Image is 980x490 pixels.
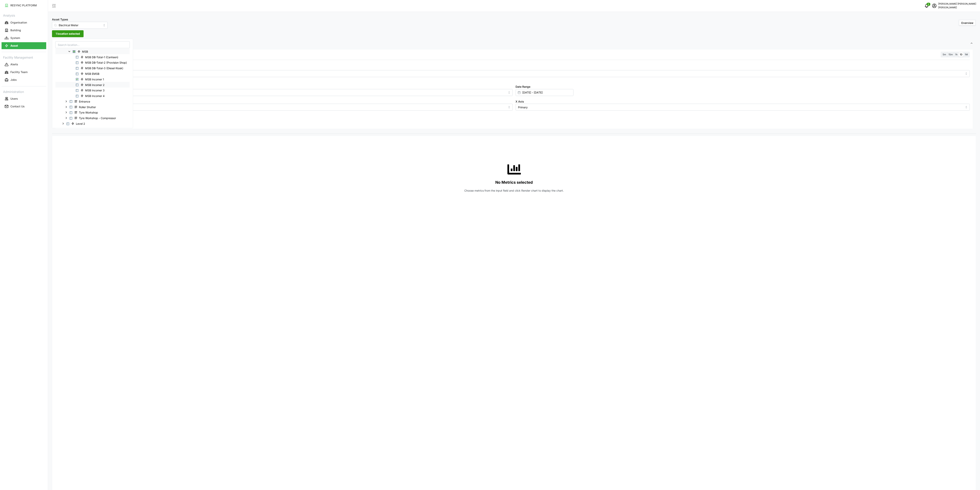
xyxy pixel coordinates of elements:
span: Select MSB Incomer 3 [76,89,78,92]
a: Jobs [2,76,46,84]
span: Entrance [79,100,90,104]
p: Users [10,97,18,101]
p: Organisation [10,21,27,24]
p: Jobs [10,78,17,82]
span: MSB [76,49,91,54]
span: Tyre Workshop - Compressor [73,116,119,120]
button: Building [2,27,46,34]
p: Choose metrics from the input field and click Render chart to display the chart. [464,189,564,193]
a: Asset [2,42,46,50]
p: RESYNC PLATFORM [10,3,37,7]
button: Contact Us [2,103,46,110]
button: System [2,35,46,41]
a: System [2,34,46,42]
a: Facility Team [2,68,46,76]
button: 1 location selected [52,30,84,37]
span: Entrance [73,99,93,104]
p: *You can only select a maximum of 5 metrics [58,78,970,81]
a: Users [2,95,46,103]
span: 5m [943,53,946,56]
span: MSB [82,50,88,54]
span: Select MSB EMSB [76,72,78,75]
p: No Metrics selected [495,179,533,186]
span: Select MSB DB-Total-1 (Canteen) [76,56,78,58]
button: Organisation [2,19,46,26]
span: MSB DB-Total-2 (Provision Shop) [79,60,130,65]
p: Analysis [2,12,46,18]
p: Building [10,28,21,32]
button: RESYNC PLATFORM [2,2,46,9]
div: 1 location selected [52,39,133,128]
span: MSB EMSB [79,71,102,76]
p: Contact Us [10,104,25,108]
button: Facility Team [2,69,46,76]
p: Facility Management [2,54,46,60]
span: Select MSB DB-Total-2 (Provision Shop) [76,61,78,64]
span: Tyre Workshop - Compressor [79,116,116,120]
span: MSB DB-Total-1 (Canteen) [85,55,118,59]
span: Settings [55,39,970,48]
p: Facility Team [10,70,28,74]
p: Alerts [10,62,18,66]
p: [PERSON_NAME] [PERSON_NAME] [938,2,976,6]
a: Building [2,26,46,34]
p: Asset [10,44,18,48]
a: Alerts [2,61,46,68]
span: MSB Incomer 1 [85,77,104,81]
span: Select MSB [73,50,75,53]
span: MSB Incomer 3 [85,88,105,92]
span: MSB DB-Total-3 (Diesel Kiosk) [85,66,123,70]
span: Select MSB DB-Total-3 (Diesel Kiosk) [76,67,78,70]
span: Tyre Workshop [73,110,101,115]
span: Tyre Workshop [79,111,98,115]
span: MSB Incomer 4 [85,94,105,98]
a: Contact Us [2,103,46,110]
input: Select X axis [516,104,970,111]
p: Administration [2,89,46,94]
span: MSB Incomer 3 [79,88,107,93]
a: Organisation [2,19,46,26]
a: RESYNC PLATFORM [2,2,46,9]
span: Select Level 2 [67,122,69,125]
button: schedule [931,2,938,10]
label: Date Range [516,85,531,89]
button: Asset [2,42,46,49]
span: 0 [928,3,929,6]
span: 1h [955,53,957,56]
span: MSB EMSB [85,72,99,76]
span: Overview [961,21,973,24]
span: Select MSB Incomer 2 [76,84,78,86]
button: Settings [52,39,976,48]
div: Settings [52,48,976,134]
input: Select Y axis [58,104,513,111]
span: Select MSB Incomer 1 [76,78,78,81]
span: MSB Incomer 2 [79,82,107,87]
span: Select Entrance [70,100,72,103]
label: Asset Types [52,17,68,22]
span: MSB DB-Total-1 (Canteen) [79,55,121,59]
span: Select Tyre Workshop - Compressor [70,117,72,120]
span: MSB Incomer 4 [79,93,107,98]
span: 1D [960,53,962,56]
input: Select metric [65,71,963,76]
span: Level 2 [70,121,88,126]
span: MSB DB-Total-3 (Diesel Kiosk) [79,66,126,70]
span: MSB DB-Total-2 (Provision Shop) [85,61,127,65]
button: Alerts [2,61,46,68]
span: 1 location selected [56,30,80,37]
button: notifications [923,2,931,10]
input: Search location... [55,41,130,48]
span: 1M [965,53,968,56]
button: Jobs [2,77,46,83]
label: X Axis [516,99,524,104]
span: MSB Incomer 1 [79,77,107,82]
span: Select Tyre Workshop [70,111,72,114]
span: Roller Shutter [79,105,96,109]
input: Select chart type [58,89,513,96]
p: System [10,36,20,40]
span: MSB Incomer 2 [85,83,105,87]
button: Users [2,95,46,102]
input: Select date range [516,89,573,96]
span: Level 2 [76,122,85,126]
span: 15m [948,53,953,56]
